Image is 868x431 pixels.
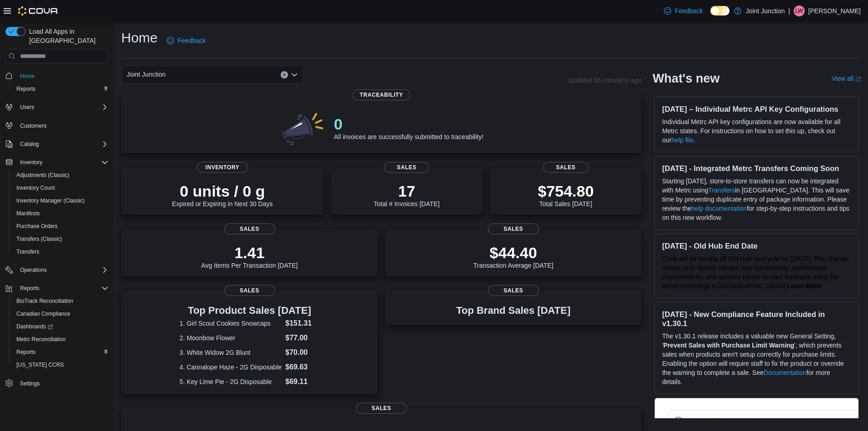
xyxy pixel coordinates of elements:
[488,223,539,234] span: Sales
[16,223,58,230] span: Purchase Orders
[13,208,108,219] span: Manifests
[787,282,821,290] a: Learn More
[9,333,112,346] button: Metrc Reconciliation
[9,233,112,245] button: Transfers (Classic)
[20,73,35,80] span: Home
[13,221,108,232] span: Purchase Orders
[16,336,66,343] span: Metrc Reconciliation
[13,359,67,370] a: [US_STATE] CCRS
[180,319,282,328] dt: 1. Girl Scout Cookies Snowcaps
[127,69,166,80] span: Joint Junction
[568,77,642,84] p: Updated 55 minute(s) ago
[180,348,282,357] dt: 3. White Widow 2G Blunt
[808,5,861,16] p: [PERSON_NAME]
[178,36,205,45] span: Feedback
[2,377,112,390] button: Settings
[374,182,439,208] div: Total # Invoices [DATE]
[473,244,554,269] div: Transaction Average [DATE]
[13,221,62,232] a: Purchase Orders
[671,136,693,144] a: help file
[18,6,59,16] img: Cova
[281,71,288,78] button: Clear input
[9,245,112,258] button: Transfers
[16,197,85,204] span: Inventory Manager (Classic)
[2,69,112,82] button: Home
[13,347,39,358] a: Reports
[9,307,112,320] button: Canadian Compliance
[285,376,319,387] dd: $69.11
[16,361,64,369] span: [US_STATE] CCRS
[285,362,319,373] dd: $69.63
[16,265,108,275] span: Operations
[538,182,594,208] div: Total Sales [DATE]
[543,162,589,173] span: Sales
[13,195,108,206] span: Inventory Manager (Classic)
[374,182,439,200] p: 17
[356,403,407,414] span: Sales
[16,139,42,150] button: Catalog
[764,369,806,376] a: Documentation
[13,182,108,193] span: Inventory Count
[16,171,69,179] span: Adjustments (Classic)
[13,321,108,332] span: Dashboards
[9,320,112,333] a: Dashboards
[9,220,112,233] button: Purchase Orders
[121,29,158,47] h1: Home
[334,115,483,140] div: All invoices are successfully submitted to traceability!
[708,187,735,194] a: Transfers
[13,321,56,332] a: Dashboards
[2,101,112,114] button: Users
[13,347,108,358] span: Reports
[13,170,108,181] span: Adjustments (Classic)
[13,308,74,319] a: Canadian Compliance
[9,358,112,371] button: [US_STATE] CCRS
[663,342,794,349] strong: Prevent Sales with Purchase Limit Warning
[353,89,411,100] span: Traceability
[201,244,298,269] div: Avg Items Per Transaction [DATE]
[710,6,729,16] input: Dark Mode
[20,285,39,292] span: Reports
[172,182,273,208] div: Expired or Expiring in Next 30 Days
[788,5,790,16] p: |
[16,102,38,113] button: Users
[16,71,38,82] a: Home
[13,246,108,257] span: Transfers
[9,346,112,358] button: Reports
[180,333,282,343] dt: 2. Moonbow Flower
[9,182,112,194] button: Inventory Count
[488,285,539,296] span: Sales
[180,305,319,316] h3: Top Product Sales [DATE]
[2,119,112,132] button: Customers
[13,234,66,244] a: Transfers (Classic)
[13,334,108,345] span: Metrc Reconciliation
[662,332,851,386] p: The v1.30.1 release includes a valuable new General Setting, ' ', which prevents sales when produ...
[662,164,851,173] h3: [DATE] - Integrated Metrc Transfers Coming Soon
[662,255,848,290] span: Cova will be turning off Old Hub next year on [DATE]. This change allows us to quickly release ne...
[662,241,851,250] h3: [DATE] - Old Hub End Date
[201,244,298,262] p: 1.41
[285,332,319,343] dd: $77.00
[20,122,46,130] span: Customers
[832,75,861,82] a: View allExternal link
[20,159,42,166] span: Inventory
[180,377,282,386] dt: 5. Key Lime Pie - 2G Disposable
[16,310,70,317] span: Canadian Compliance
[172,182,273,200] p: 0 units / 0 g
[13,182,59,193] a: Inventory Count
[652,71,719,86] h2: What's new
[855,77,861,82] svg: External link
[16,235,62,243] span: Transfers (Classic)
[13,83,108,94] span: Reports
[9,295,112,307] button: BioTrack Reconciliation
[16,70,108,81] span: Home
[16,102,108,113] span: Users
[224,285,275,296] span: Sales
[5,65,108,414] nav: Complex example
[16,348,36,356] span: Reports
[16,283,43,294] button: Reports
[795,5,803,16] span: LW
[26,27,108,45] span: Load All Apps in [GEOGRAPHIC_DATA]
[2,282,112,295] button: Reports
